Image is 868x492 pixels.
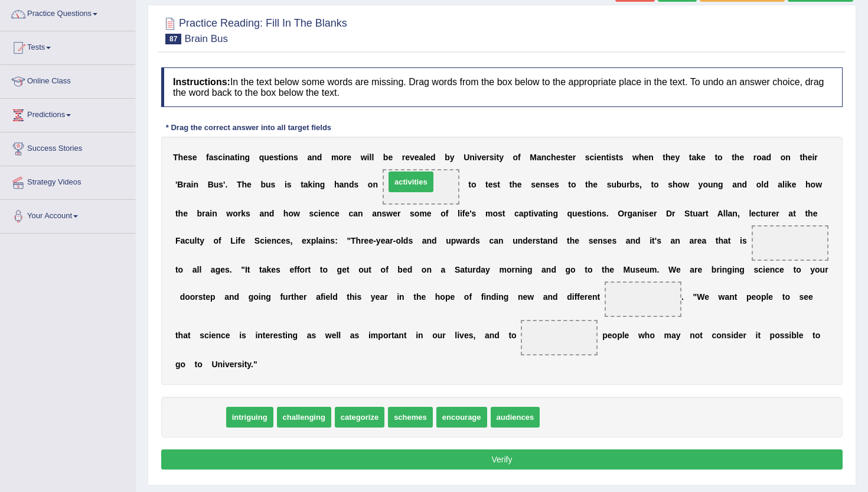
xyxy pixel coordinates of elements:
[693,209,698,218] b: u
[183,153,188,162] b: e
[278,153,281,162] b: t
[585,180,588,189] b: t
[811,180,816,189] b: o
[568,180,571,189] b: t
[471,180,477,189] b: o
[377,209,382,218] b: n
[551,153,556,162] b: h
[785,180,787,189] b: i
[493,180,498,189] b: s
[464,153,469,162] b: U
[348,209,353,218] b: c
[644,209,649,218] b: s
[651,180,654,189] b: t
[175,180,177,189] b: '
[1,31,135,61] a: Tests
[269,153,274,162] b: e
[762,153,766,162] b: a
[386,209,393,218] b: w
[596,209,602,218] b: n
[808,153,812,162] b: e
[264,153,269,162] b: u
[472,209,477,218] b: s
[690,209,693,218] b: t
[639,180,642,189] b: ,
[554,180,559,189] b: s
[209,153,214,162] b: a
[440,209,446,218] b: o
[223,153,225,162] b: i
[427,209,432,218] b: e
[763,180,769,189] b: d
[601,153,606,162] b: n
[402,153,405,162] b: r
[814,153,817,162] b: r
[494,153,497,162] b: i
[383,153,389,162] b: b
[308,180,313,189] b: k
[698,209,703,218] b: a
[512,180,517,189] b: h
[468,180,471,189] b: t
[405,153,410,162] b: e
[490,153,494,162] b: s
[513,153,518,162] b: o
[537,153,541,162] b: a
[465,209,469,218] b: e
[325,209,331,218] b: n
[572,209,577,218] b: u
[1,65,135,95] a: Online Class
[246,209,250,218] b: s
[486,153,489,162] b: r
[238,209,241,218] b: r
[531,209,534,218] b: i
[753,153,756,162] b: r
[708,180,713,189] b: u
[353,209,358,218] b: a
[188,153,192,162] b: s
[550,180,554,189] b: e
[553,209,558,218] b: g
[197,209,202,218] b: b
[717,209,723,218] b: A
[488,180,493,189] b: e
[665,153,671,162] b: h
[632,209,637,218] b: a
[344,153,347,162] b: r
[519,209,524,218] b: a
[233,209,238,218] b: o
[792,180,797,189] b: e
[497,180,500,189] b: t
[388,153,393,162] b: e
[460,209,462,218] b: i
[565,153,568,162] b: t
[161,122,336,133] div: * Drag the correct answer into all target fields
[714,153,717,162] b: t
[781,153,786,162] b: o
[317,153,322,162] b: d
[737,180,742,189] b: n
[684,209,690,218] b: S
[247,180,252,189] b: e
[208,180,214,189] b: B
[315,180,320,189] b: n
[1,99,135,128] a: Predictions
[361,153,367,162] b: w
[194,180,199,189] b: n
[259,209,264,218] b: a
[426,153,430,162] b: e
[192,153,197,162] b: e
[309,209,314,218] b: s
[161,67,843,107] h4: In the text below some words are missing. Drag words from the box below to the appropriate place ...
[283,209,289,218] b: h
[602,209,606,218] b: s
[485,180,488,189] b: t
[285,180,287,189] b: i
[678,180,683,189] b: o
[178,153,184,162] b: h
[226,209,233,218] b: w
[706,209,709,218] b: t
[592,209,597,218] b: o
[672,209,675,218] b: r
[301,180,304,189] b: t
